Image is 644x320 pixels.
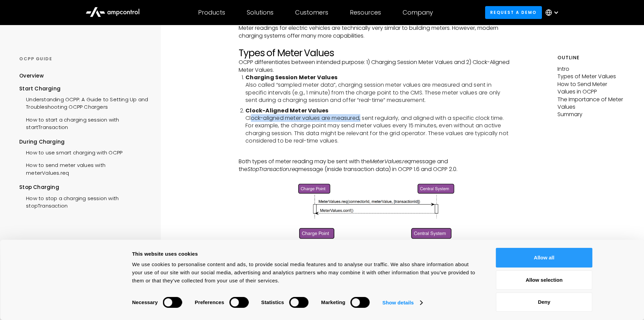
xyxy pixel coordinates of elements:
[198,9,225,16] div: Products
[19,85,148,92] div: Start Charging
[239,150,512,158] p: ‍
[19,158,148,178] a: How to send meter values with meterValues.req
[370,157,411,165] em: MeterValues.req
[382,298,422,308] a: Show details
[19,146,122,158] a: How to use smart charging with OCPP
[195,299,224,305] strong: Preferences
[557,81,625,96] p: How to Send Meter Values in OCPP
[132,260,481,285] div: We use cookies to personalise content and ads, to provide social media features and to analyse ou...
[557,96,625,111] p: The Importance of Meter Values
[239,24,512,40] p: Meter readings for electric vehicles are technically very similar to building meters. However, mo...
[293,180,457,221] img: OCPP MeterValues.req message
[557,111,625,118] p: Summary
[245,74,512,104] li: Also called “sampled meter data”, charging session meter values are measured and sent in specific...
[295,9,328,16] div: Customers
[19,191,148,212] a: How to stop a charging session with stopTransaction
[485,6,542,19] a: Request a demo
[496,248,593,268] button: Allow all
[239,173,512,180] p: ‍
[247,9,273,16] div: Solutions
[239,40,512,47] p: ‍
[321,299,345,305] strong: Marketing
[245,107,328,114] strong: Clock-Aligned Meter Values
[403,9,433,16] div: Company
[261,299,284,305] strong: Statistics
[350,9,381,16] div: Resources
[19,138,148,146] div: During Charging
[19,92,148,113] a: Understanding OCPP: A Guide to Setting Up and Troubleshooting OCPP Chargers
[245,73,337,81] strong: Charging Session Meter Values
[239,47,512,59] h2: Types of Meter Values
[496,292,593,312] button: Deny
[557,65,625,73] p: Intro
[247,165,299,173] em: StopTransaction.req
[557,54,625,61] h5: Outline
[245,107,512,145] li: Clock-aligned meter values are measured, sent regularly, and aligned with a specific clock time. ...
[19,72,44,80] div: Overview
[557,73,625,80] p: Types of Meter Values
[293,225,457,275] img: OCPP StopTransaction.req message
[19,56,148,62] div: OCPP GUIDE
[239,59,512,74] p: OCPP differentiates between intended purpose: 1) Charging Session Meter Values and 2) Clock-Align...
[19,184,148,191] div: Stop Charging
[239,158,512,173] p: Both types of meter reading may be sent with the message and the message (inside transaction data...
[132,299,158,305] strong: Necessary
[19,113,148,133] a: How to start a charging session with startTransaction
[19,72,44,85] a: Overview
[132,250,481,258] div: This website uses cookies
[496,270,593,290] button: Allow selection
